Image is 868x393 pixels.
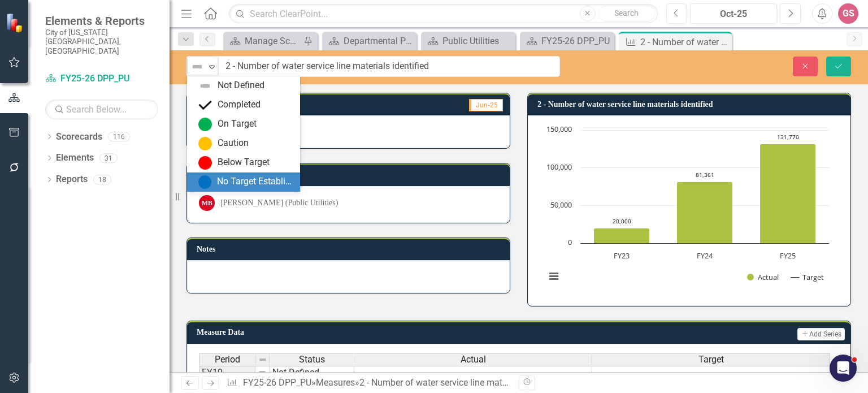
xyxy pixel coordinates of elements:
[677,182,733,244] path: FY24, 81,361. Actual.
[344,34,414,48] div: Departmental Performance Plans - 3 Columns
[218,56,560,77] input: This field is required
[791,272,824,282] button: Show Target
[45,14,158,28] span: Elements & Reports
[56,131,102,144] a: Scorecards
[537,100,845,109] h3: 2 - Number of water service line materials identified
[56,152,94,165] a: Elements
[199,195,215,211] div: MB
[45,72,158,85] a: FY25-26 DPP_PU
[598,6,655,21] button: Search
[243,377,311,388] a: FY25-26 DPP_PU
[523,34,611,48] a: FY25-26 DPP_PU
[108,132,130,141] div: 116
[359,377,563,388] div: 2 - Number of water service line materials identified
[694,7,773,21] div: Oct-25
[698,355,724,365] span: Target
[760,144,816,244] path: FY25, 131,770. Actual.
[218,156,270,169] div: Below Target
[540,124,835,294] svg: Interactive chart
[99,153,118,163] div: 31
[325,34,414,48] a: Departmental Performance Plans - 3 Columns
[640,35,729,49] div: 2 - Number of water service line materials identified
[197,245,504,253] h3: Notes
[546,268,562,284] button: View chart menu, Chart
[696,171,714,179] text: 81,361
[797,328,845,340] button: Add Series
[197,170,504,179] h3: Owner
[45,28,158,55] small: City of [US_STATE][GEOGRAPHIC_DATA], [GEOGRAPHIC_DATA]
[56,173,88,186] a: Reports
[226,34,301,48] a: Manage Scorecards
[93,175,111,184] div: 18
[550,200,572,210] text: 50,000
[594,144,816,244] g: Actual, series 1 of 2. Bar series with 3 bars.
[540,124,839,294] div: Chart. Highcharts interactive chart.
[613,217,631,225] text: 20,000
[245,34,301,48] div: Manage Scorecards
[299,355,325,365] span: Status
[568,237,572,247] text: 0
[198,79,212,93] img: Not Defined
[190,60,204,74] img: Not Defined
[690,3,777,24] button: Oct-25
[830,355,857,382] iframe: Intercom live chat
[424,34,513,48] a: Public Utilities
[258,355,267,364] img: 8DAGhfEEPCf229AAAAAElFTkSuQmCC
[218,118,257,131] div: On Target
[217,175,293,188] div: No Target Established
[546,162,572,172] text: 100,000
[215,355,240,365] span: Period
[777,133,799,141] text: 131,770
[45,100,158,119] input: Search Below...
[541,34,611,48] div: FY25-26 DPP_PU
[218,98,261,111] div: Completed
[838,3,858,24] button: GS
[197,328,520,336] h3: Measure Data
[614,8,639,18] span: Search
[6,12,25,32] img: ClearPoint Strategy
[316,377,355,388] a: Measures
[198,137,212,150] img: Caution
[227,377,510,390] div: » »
[780,251,796,261] text: FY25
[220,197,338,209] div: [PERSON_NAME] (Public Utilities)
[218,137,249,150] div: Caution
[747,272,779,282] button: Show Actual
[614,251,630,261] text: FY23
[198,156,212,170] img: Below Target
[697,251,713,261] text: FY24
[461,355,486,365] span: Actual
[546,124,572,134] text: 150,000
[469,99,503,111] span: Jun-25
[198,175,212,189] img: No Target Established
[594,228,650,244] path: FY23, 20,000. Actual.
[229,4,657,24] input: Search ClearPoint...
[218,79,264,92] div: Not Defined
[442,34,513,48] div: Public Utilities
[198,98,212,112] img: Completed
[198,118,212,131] img: On Target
